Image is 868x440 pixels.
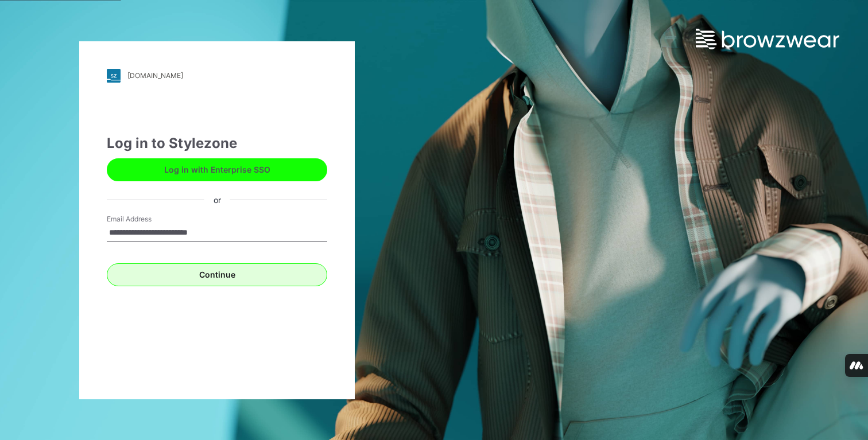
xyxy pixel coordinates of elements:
label: Email Address [107,214,187,224]
a: [DOMAIN_NAME] [107,69,327,83]
button: Log in with Enterprise SSO [107,158,327,181]
div: [DOMAIN_NAME] [127,71,183,80]
div: or [204,194,230,206]
img: stylezone-logo.562084cfcfab977791bfbf7441f1a819.svg [107,69,121,83]
img: browzwear-logo.e42bd6dac1945053ebaf764b6aa21510.svg [696,29,839,49]
button: Continue [107,263,327,286]
div: Log in to Stylezone [107,133,327,154]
